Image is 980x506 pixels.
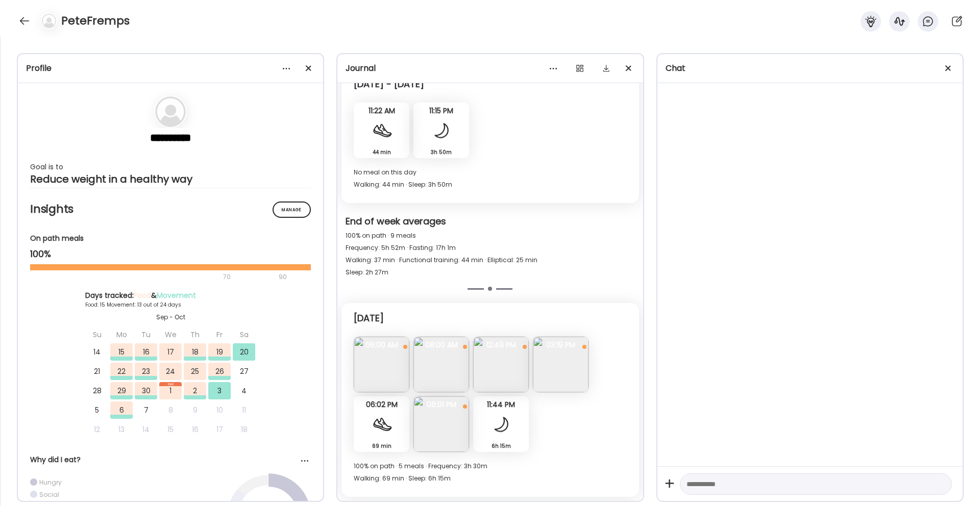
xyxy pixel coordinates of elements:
[86,363,108,380] div: 21
[413,106,469,115] span: 11:15 PM
[354,166,626,191] div: No meal on this day Walking: 44 min · Sleep: 3h 50m
[159,382,182,399] div: 1
[354,106,409,115] span: 11:22 AM
[233,326,255,343] div: Sa
[39,490,59,499] div: Social
[110,343,133,361] div: 15
[155,96,186,127] img: bg-avatar-default.svg
[159,326,182,343] div: We
[42,14,56,28] img: bg-avatar-default.svg
[110,421,133,438] div: 13
[346,62,634,74] div: Journal
[157,290,196,300] span: Movement
[413,340,469,349] span: 08:00 AM
[346,215,634,230] div: End of week averages
[208,343,231,361] div: 19
[233,363,255,380] div: 27
[135,326,157,343] div: Tu
[30,248,311,260] div: 100%
[135,363,157,380] div: 23
[135,382,157,399] div: 30
[358,147,405,158] div: 44 min
[39,478,62,487] div: Hungry
[533,340,589,349] span: 03:19 PM
[233,382,255,399] div: 4
[354,337,409,392] img: images%2Fr1MJTdTVcmaGV99ZvRg8wYCtdWJ2%2FHOHsZcRecdgqgW7xuI0F%2FlGbaC4nNYmp4MMsRuxwn_240
[159,421,182,438] div: 15
[86,382,108,399] div: 28
[208,326,231,343] div: Fr
[354,340,409,349] span: 06:00 AM
[86,326,108,343] div: Su
[86,343,108,361] div: 14
[278,271,288,283] div: 90
[477,441,525,451] div: 6h 15m
[354,78,424,90] div: [DATE] - [DATE]
[473,337,529,392] img: images%2Fr1MJTdTVcmaGV99ZvRg8wYCtdWJ2%2FE8iWjN7WKGnAdBKoiiet%2FM0yOQNbSY7mIZ4Cbtyk3_240
[159,343,182,361] div: 17
[110,382,133,399] div: 29
[208,382,231,399] div: 3
[110,363,133,380] div: 22
[184,382,206,399] div: 2
[184,343,206,361] div: 18
[86,401,108,419] div: 5
[86,421,108,438] div: 12
[135,401,157,419] div: 7
[135,421,157,438] div: 14
[184,401,206,419] div: 9
[26,62,315,74] div: Profile
[30,233,311,244] div: On path meals
[346,230,634,279] div: 100% on path · 9 meals Frequency: 5h 52m · Fasting: 17h 1m Walking: 37 min · Functional training:...
[184,326,206,343] div: Th
[473,340,529,349] span: 12:49 PM
[354,460,626,485] div: 100% on path · 5 meals · Frequency: 3h 30m Walking: 69 min · Sleep: 6h 15m
[413,396,469,452] img: images%2Fr1MJTdTVcmaGV99ZvRg8wYCtdWJ2%2FNlcEskRbxW5EW331BOdi%2Fj3bbg9gZmA19mpv8qmYr_240
[233,343,255,361] div: 20
[233,401,255,419] div: 11
[273,201,311,218] div: Manage
[184,421,206,438] div: 16
[159,401,182,419] div: 8
[159,363,182,380] div: 24
[208,401,231,419] div: 10
[110,326,133,343] div: Mo
[30,173,311,185] div: Reduce weight in a healthy way
[85,313,256,322] div: Sep - Oct
[30,454,311,465] div: Why did I eat?
[666,62,954,74] div: Chat
[134,290,151,300] span: Food
[110,401,133,419] div: 6
[208,363,231,380] div: 26
[30,271,276,283] div: 70
[208,421,231,438] div: 17
[61,13,130,29] h4: PeteFremps
[413,337,469,392] img: images%2Fr1MJTdTVcmaGV99ZvRg8wYCtdWJ2%2FUbQ6zI9m6UneQmbSZCb9%2FQBAvzbfVDKGK2ce3hXOi_240
[358,441,405,451] div: 69 min
[30,201,311,217] h2: Insights
[85,301,256,309] div: Food: 15 Movement: 13 out of 24 days
[184,363,206,380] div: 25
[354,312,384,324] div: [DATE]
[418,147,465,158] div: 3h 50m
[135,343,157,361] div: 16
[533,337,589,392] img: images%2Fr1MJTdTVcmaGV99ZvRg8wYCtdWJ2%2FTYPKkpb7HtQXWfQ2zP0P%2FVpS7PB2TWAZrjRPoxbiS_240
[413,400,469,409] span: 08:01 PM
[30,161,311,173] div: Goal is to
[85,290,256,301] div: Days tracked: &
[159,382,182,386] div: Oct
[354,400,409,409] span: 06:02 PM
[233,421,255,438] div: 18
[473,400,529,409] span: 11:44 PM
